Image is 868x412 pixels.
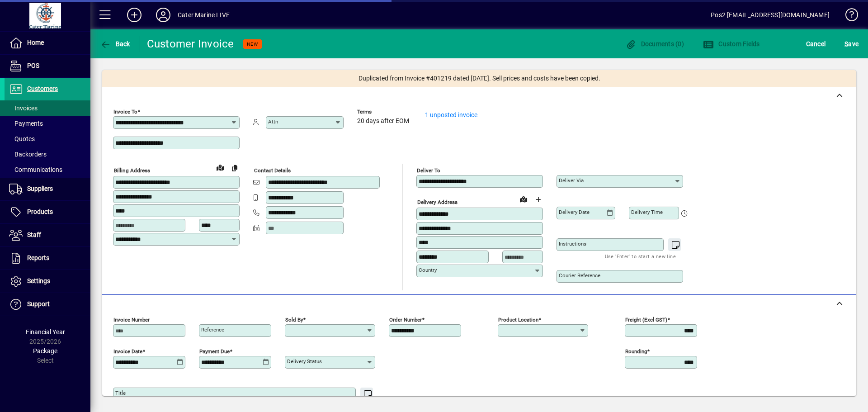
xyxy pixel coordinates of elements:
[113,348,142,355] mat-label: Invoice date
[27,185,53,192] span: Suppliers
[5,147,90,162] a: Backorders
[9,151,47,158] span: Backorders
[701,36,762,52] button: Custom Fields
[5,224,90,246] a: Staff
[147,37,234,51] div: Customer Invoice
[5,162,90,177] a: Communications
[5,131,90,147] a: Quotes
[419,267,437,273] mat-label: Country
[516,192,531,206] a: View on map
[268,118,278,125] mat-label: Attn
[5,201,90,223] a: Products
[711,8,830,22] div: Pos2 [EMAIL_ADDRESS][DOMAIN_NAME]
[631,209,663,215] mat-label: Delivery time
[27,277,50,284] span: Settings
[285,317,303,323] mat-label: Sold by
[5,247,90,270] a: Reports
[113,317,150,323] mat-label: Invoice number
[559,177,584,184] mat-label: Deliver via
[417,167,440,174] mat-label: Deliver To
[5,100,90,116] a: Invoices
[839,2,857,31] a: Knowledge Base
[115,390,126,396] mat-label: Title
[100,40,130,47] span: Back
[27,39,44,46] span: Home
[703,40,760,47] span: Custom Fields
[27,231,41,238] span: Staff
[844,40,848,47] span: S
[357,109,411,115] span: Terms
[804,36,828,52] button: Cancel
[498,317,538,323] mat-label: Product location
[5,293,90,316] a: Support
[559,209,590,215] mat-label: Delivery date
[90,36,140,52] app-page-header-button: Back
[389,317,422,323] mat-label: Order number
[9,120,43,127] span: Payments
[5,270,90,293] a: Settings
[27,62,39,69] span: POS
[5,178,90,200] a: Suppliers
[625,317,667,323] mat-label: Freight (excl GST)
[199,348,230,355] mat-label: Payment due
[98,36,132,52] button: Back
[5,32,90,54] a: Home
[201,327,224,333] mat-label: Reference
[247,41,258,47] span: NEW
[27,300,50,308] span: Support
[113,109,137,115] mat-label: Invoice To
[178,8,230,22] div: Cater Marine LIVE
[213,160,227,175] a: View on map
[359,74,600,83] span: Duplicated from Invoice #401219 dated [DATE]. Sell prices and costs have been copied.
[559,241,586,247] mat-label: Instructions
[605,251,676,261] mat-hint: Use 'Enter' to start a new line
[623,36,686,52] button: Documents (0)
[625,40,684,47] span: Documents (0)
[625,348,647,355] mat-label: Rounding
[287,358,322,365] mat-label: Delivery status
[5,116,90,131] a: Payments
[559,272,600,279] mat-label: Courier Reference
[27,85,58,92] span: Customers
[844,37,859,51] span: ave
[842,36,861,52] button: Save
[9,166,62,173] span: Communications
[26,328,65,336] span: Financial Year
[33,347,57,355] span: Package
[5,55,90,77] a: POS
[149,7,178,23] button: Profile
[9,135,35,142] span: Quotes
[227,161,242,175] button: Copy to Delivery address
[120,7,149,23] button: Add
[9,104,38,112] span: Invoices
[531,192,545,207] button: Choose address
[425,111,477,118] a: 1 unposted invoice
[27,254,49,261] span: Reports
[806,37,826,51] span: Cancel
[357,118,409,125] span: 20 days after EOM
[27,208,53,215] span: Products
